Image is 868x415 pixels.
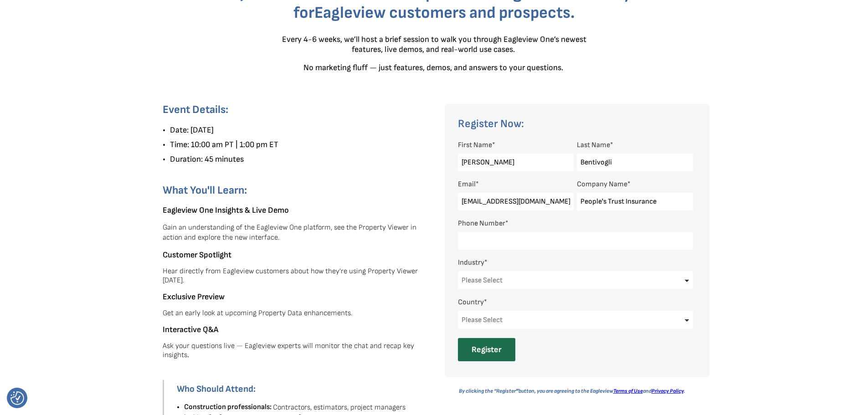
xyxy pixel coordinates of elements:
span: Company Name [577,180,627,189]
span: Duration: 45 minutes [170,154,244,164]
span: Email [458,180,476,189]
i: button, you are agreeing to the Eagleview [519,388,613,395]
span: Construction professionals: [184,403,272,411]
button: Consent Preferences [10,391,24,405]
span: Eagleview One Insights & Live Demo [163,205,289,215]
span: Interactive Q&A [163,324,218,334]
i: . [683,388,685,395]
span: . [187,350,189,359]
span: Industry [458,258,484,267]
span: Get an early look at upcoming Property Data enhancements. [163,308,352,317]
span: What You'll Learn: [163,184,247,197]
span: Register Now: [458,117,524,130]
span: Every 4-6 weeks, we’ll host a brief session to walk you through Eagleview One’s newest features, ... [282,35,586,54]
span: Exclusive Preview [163,292,225,301]
span: No marketing fluff — just features, demos, and answers to your questions. [303,62,563,72]
strong: Who Should Attend: [177,384,256,395]
i: ” [516,388,519,395]
input: Register [458,338,515,361]
a: Privacy Policy [652,388,683,395]
img: Revisit consent button [10,391,24,405]
span: Country [458,298,484,307]
a: Terms of Use [613,388,643,395]
span: First Name [458,141,492,149]
span: Date: [DATE] [170,125,214,135]
span: Gain an understanding of the Eagleview One platform, see the Property Viewer in action and explor... [163,223,416,242]
span: Phone Number [458,219,505,228]
span: Hear directly from Eagleview customers about how they’re using Property Viewer [DATE]. [163,266,418,284]
i: and [643,388,652,395]
span: Event Details: [163,103,228,116]
span: Last Name [577,141,610,149]
span: Customer Spotlight [163,250,231,259]
span: Ask your questions live — Eagleview experts will monitor the chat and recap key insights [163,341,414,359]
i: By clicking the “Register [459,388,516,395]
span: Eagleview customers and prospects. [314,3,575,23]
span: Time: 10:00 am PT | 1:00 pm ET [170,140,278,149]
